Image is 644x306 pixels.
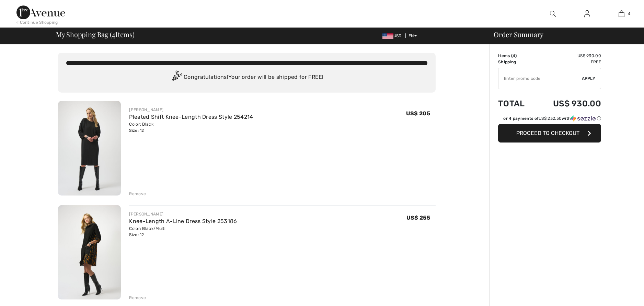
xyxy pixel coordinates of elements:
img: Pleated Shift Knee-Length Dress Style 254214 [58,101,121,196]
span: US$ 255 [406,214,430,221]
a: Pleated Shift Knee-Length Dress Style 254214 [129,114,253,120]
button: Proceed to Checkout [498,124,601,143]
div: Color: Black Size: 12 [129,121,253,134]
img: Sezzle [571,115,596,122]
div: [PERSON_NAME] [129,211,237,217]
img: My Bag [619,10,624,18]
img: My Info [584,10,590,18]
div: or 4 payments of with [503,115,601,122]
img: US Dollar [382,33,393,39]
img: search the website [550,10,556,18]
div: [PERSON_NAME] [129,107,253,113]
span: USD [382,33,404,38]
div: Order Summary [485,31,640,38]
td: US$ 930.00 [535,53,601,59]
span: 4 [628,11,630,17]
td: Items ( ) [498,53,535,59]
td: Shipping [498,59,535,65]
div: < Continue Shopping [16,19,58,25]
div: Congratulations! Your order will be shipped for FREE! [66,71,427,84]
div: or 4 payments ofUS$ 232.50withSezzle Click to learn more about Sezzle [498,115,601,124]
a: Sign In [579,10,596,18]
input: Promo code [498,68,582,89]
a: 4 [605,10,638,18]
div: Remove [129,295,146,301]
span: Proceed to Checkout [516,130,579,136]
img: Congratulation2.svg [170,71,184,84]
img: Knee-Length A-Line Dress Style 253186 [58,205,121,300]
span: Apply [582,75,596,82]
td: Free [535,59,601,65]
img: 1ère Avenue [16,6,65,19]
span: EN [409,33,417,38]
span: US$ 232.50 [539,116,562,121]
span: 4 [112,29,115,38]
div: Color: Black/Multi Size: 12 [129,225,237,238]
td: Total [498,92,535,115]
a: Knee-Length A-Line Dress Style 253186 [129,218,237,224]
div: Remove [129,191,146,197]
span: US$ 205 [406,110,430,117]
span: 4 [513,53,515,58]
span: My Shopping Bag ( Items) [56,31,135,38]
td: US$ 930.00 [535,92,601,115]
